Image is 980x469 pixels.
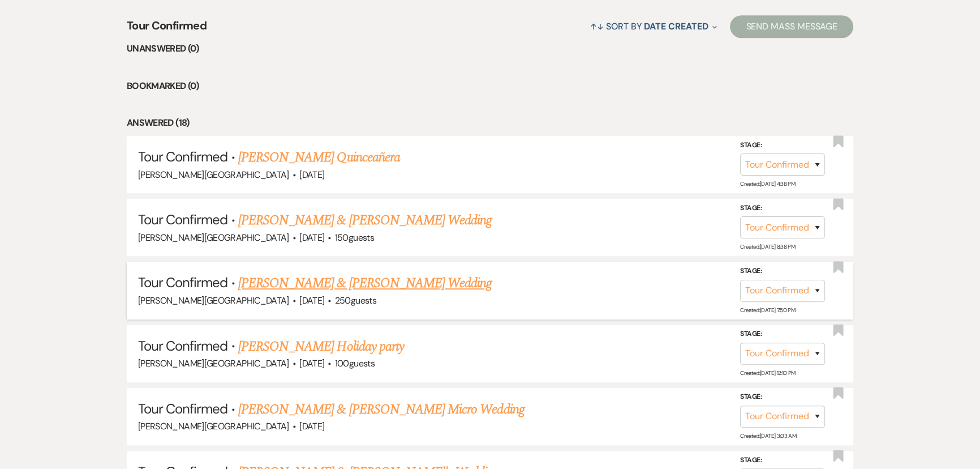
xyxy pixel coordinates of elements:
span: 100 guests [335,357,375,369]
button: Sort By Date Created [586,11,721,41]
span: Tour Confirmed [138,148,228,165]
button: Send Mass Message [730,15,853,38]
span: [PERSON_NAME][GEOGRAPHIC_DATA] [138,295,289,306]
span: Tour Confirmed [138,337,228,355]
span: Tour Confirmed [138,211,228,228]
label: Stage: [740,454,825,466]
span: [PERSON_NAME][GEOGRAPHIC_DATA] [138,232,289,244]
span: ↑↓ [590,20,604,32]
span: Created: [DATE] 4:38 PM [740,180,795,187]
label: Stage: [740,139,825,151]
span: Created: [DATE] 7:50 PM [740,306,795,313]
a: [PERSON_NAME] & [PERSON_NAME] Wedding [238,273,492,293]
label: Stage: [740,265,825,278]
span: [DATE] [299,232,324,244]
span: [DATE] [299,357,324,369]
a: [PERSON_NAME] & [PERSON_NAME] Micro Wedding [238,399,525,420]
span: [PERSON_NAME][GEOGRAPHIC_DATA] [138,169,289,181]
label: Stage: [740,202,825,215]
li: Answered (18) [127,116,853,130]
span: Date Created [644,20,708,32]
li: Bookmarked (0) [127,79,853,93]
label: Stage: [740,328,825,340]
span: Created: [DATE] 8:38 PM [740,243,795,250]
span: 250 guests [335,295,376,306]
li: Unanswered (0) [127,41,853,56]
span: Tour Confirmed [138,274,228,291]
span: [DATE] [299,420,324,432]
a: [PERSON_NAME] Holiday party [238,336,404,357]
span: Created: [DATE] 3:03 AM [740,432,796,440]
span: [PERSON_NAME][GEOGRAPHIC_DATA] [138,357,289,369]
span: [DATE] [299,169,324,181]
a: [PERSON_NAME] & [PERSON_NAME] Wedding [238,210,492,231]
label: Stage: [740,391,825,403]
span: 150 guests [335,232,374,244]
span: Tour Confirmed [127,17,207,41]
a: [PERSON_NAME] Quinceañera [238,147,400,168]
span: [DATE] [299,295,324,306]
span: Tour Confirmed [138,400,228,417]
span: Created: [DATE] 12:10 PM [740,369,795,377]
span: [PERSON_NAME][GEOGRAPHIC_DATA] [138,420,289,432]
